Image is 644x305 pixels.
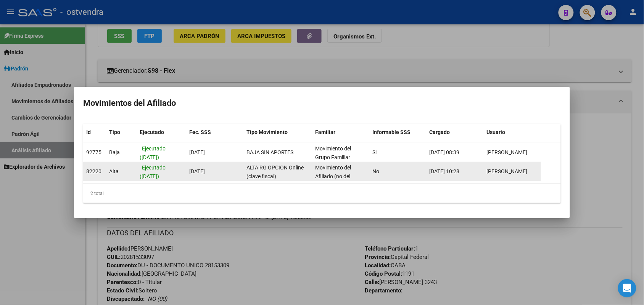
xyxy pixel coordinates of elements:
span: [DATE] 10:28 [430,168,460,174]
span: BAJA SIN APORTES [246,149,293,155]
span: Fec. SSS [189,129,211,135]
span: ALTA RG OPCION Online (clave fiscal) [246,164,304,179]
span: [DATE] 08:39 [430,149,460,155]
datatable-header-cell: Ejecutado [137,124,186,141]
span: Alta [109,168,119,174]
h2: Movimientos del Afiliado [83,96,561,110]
datatable-header-cell: Informable SSS [369,124,427,141]
span: Tipo Movimiento [246,129,288,135]
span: Baja [109,149,120,155]
span: Ejecutado [140,129,164,135]
span: Si [372,149,377,155]
datatable-header-cell: Cargado [427,124,484,141]
span: Familiar [315,129,335,135]
span: [PERSON_NAME] [487,149,528,155]
div: 2 total [83,184,561,203]
datatable-header-cell: Fec. SSS [186,124,243,141]
datatable-header-cell: Usuario [484,124,541,141]
span: Ejecutado ([DATE]) [140,164,166,179]
span: 92775 [86,149,101,155]
span: Movimiento del Afiliado (no del grupo) [315,164,351,188]
span: Id [86,129,91,135]
span: [PERSON_NAME] [487,168,528,174]
span: Movimiento del Grupo Familiar [315,145,351,160]
span: [DATE] [189,168,205,174]
span: Usuario [487,129,506,135]
span: Ejecutado ([DATE]) [140,145,166,160]
datatable-header-cell: Id [83,124,106,141]
div: Open Intercom Messenger [618,279,636,297]
span: Cargado [430,129,450,135]
datatable-header-cell: Familiar [312,124,369,141]
datatable-header-cell: Tipo [106,124,137,141]
span: 82220 [86,168,101,174]
span: [DATE] [189,149,205,155]
span: Tipo [109,129,120,135]
span: No [372,168,379,174]
span: Informable SSS [372,129,411,135]
datatable-header-cell: Tipo Movimiento [243,124,312,141]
